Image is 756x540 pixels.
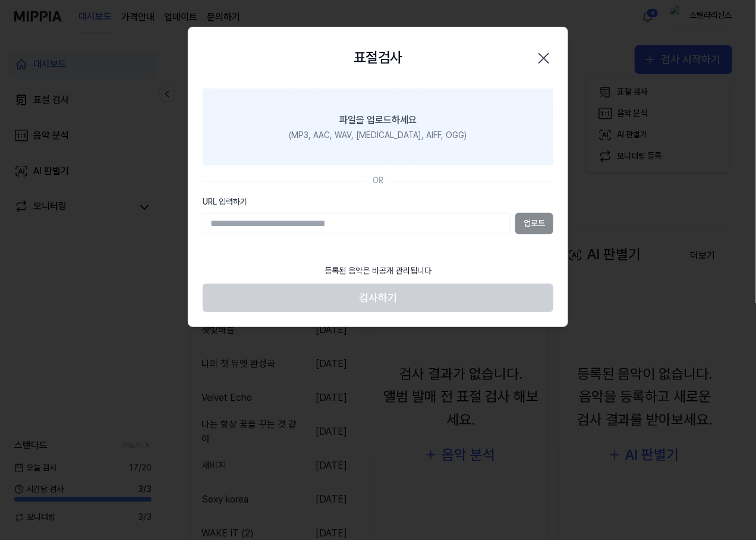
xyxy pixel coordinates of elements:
[373,175,383,187] div: OR
[339,113,417,127] div: 파일을 업로드하세요
[203,196,553,208] label: URL 입력하기
[354,46,402,69] h2: 표절검사
[317,258,439,284] div: 등록된 음악은 비공개 관리됩니다
[289,130,467,142] div: (MP3, AAC, WAV, [MEDICAL_DATA], AIFF, OGG)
